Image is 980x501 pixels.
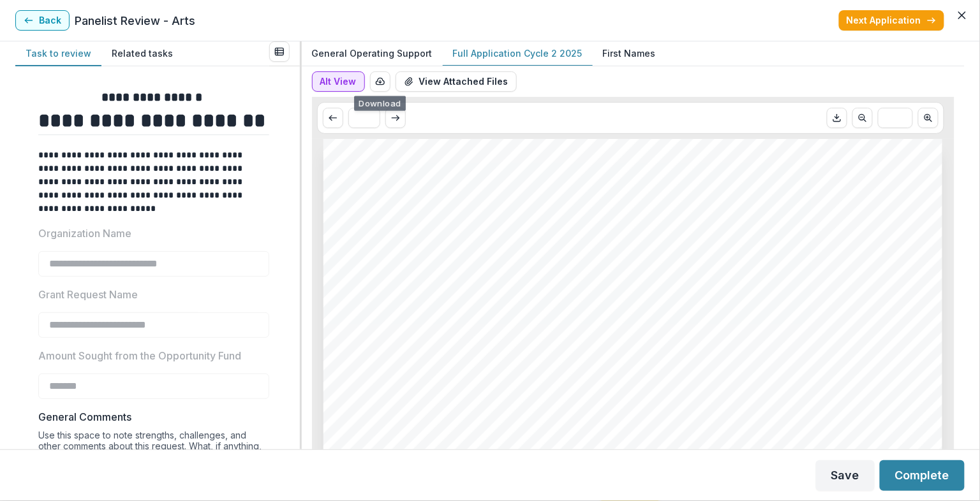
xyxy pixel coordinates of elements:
[603,47,656,60] p: First Names
[312,71,365,92] button: Alt View
[38,226,131,241] p: Organization Name
[361,354,436,368] span: Grant End:
[38,348,241,363] p: Amount Sought from the Opportunity Fund
[361,233,650,254] span: Touchstone Center for Crafts
[446,339,486,352] span: [DATE]
[385,108,406,128] button: Scroll to next page
[38,409,131,425] p: General Comments
[361,337,442,352] span: Grant Start:
[453,47,583,60] p: Full Application Cycle 2 2025
[361,371,486,386] span: Awarded Amount:
[952,5,972,25] button: Close
[396,71,517,92] button: View Attached Files
[75,12,195,29] p: Panelist Review - Arts
[477,389,551,402] span: Aug 27, 2025
[38,430,269,489] div: Use this space to note strengths, challenges, and other comments about this request. What, if any...
[361,388,473,402] span: Submitted Date:
[880,460,965,491] button: Complete
[471,323,632,335] span: Touchstone Center for Crafts
[839,10,944,31] button: Next Application
[361,286,575,303] span: General Operating Support
[918,108,939,128] button: Scroll to next page
[440,356,480,368] span: [DATE]
[852,108,873,128] button: Scroll to previous page
[312,47,433,60] p: General Operating Support
[827,108,847,128] button: Download PDF
[101,41,183,66] button: Related tasks
[38,287,138,302] p: Grant Request Name
[491,372,508,385] span: 0.0
[361,321,467,335] span: Nonprofit DBA:
[15,41,101,66] button: Task to review
[323,108,343,128] button: Scroll to previous page
[816,460,875,491] button: Save
[15,10,70,31] button: Back
[269,41,290,62] button: View all reviews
